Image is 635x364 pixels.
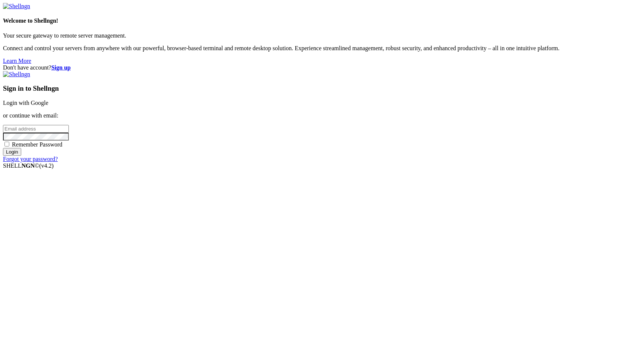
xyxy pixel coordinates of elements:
[51,64,71,71] a: Sign up
[3,32,632,39] p: Your secure gateway to remote server management.
[3,17,632,24] h4: Welcome to Shellngn!
[22,162,35,169] b: NGN
[3,64,632,71] div: Don't have account?
[4,142,9,146] input: Remember Password
[3,84,632,93] h3: Sign in to Shellngn
[3,71,30,78] img: Shellngn
[12,141,62,148] span: Remember Password
[3,45,632,52] p: Connect and control your servers from anywhere with our powerful, browser-based terminal and remo...
[3,148,21,156] input: Login
[3,100,48,106] a: Login with Google
[3,58,31,64] a: Learn More
[3,112,632,119] p: or continue with email:
[3,3,30,10] img: Shellngn
[3,162,54,169] span: SHELL ©
[39,162,54,169] span: 4.2.0
[3,156,58,162] a: Forgot your password?
[3,125,69,133] input: Email address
